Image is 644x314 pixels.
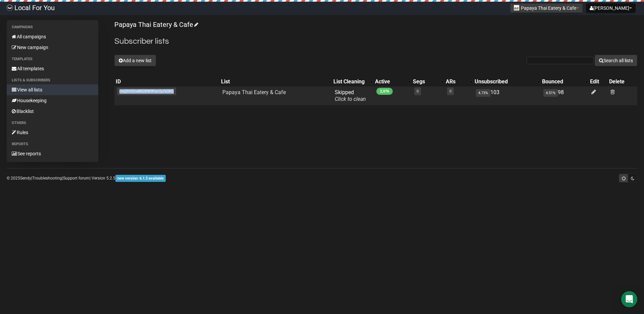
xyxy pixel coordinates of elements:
a: Sendy [20,176,31,181]
th: ID: No sort applied, sorting is disabled [114,77,220,86]
div: Unsubscribed [475,78,534,85]
div: List Cleaning [333,78,367,85]
span: 4.73% [476,89,490,97]
button: Search all lists [595,55,637,66]
a: Papaya Thai Eatery & Cafe [222,89,286,95]
li: Lists & subscribers [7,76,98,84]
button: Add a new list [114,55,156,66]
div: ID [116,78,218,85]
img: 829.png [514,5,519,10]
th: List: No sort applied, activate to apply an ascending sort [220,77,332,86]
a: 0 [449,89,451,93]
span: Skipped [335,89,366,102]
div: Bounced [542,78,582,85]
a: 0 [417,89,419,93]
li: Campaigns [7,23,98,31]
th: Delete: No sort applied, sorting is disabled [608,77,637,86]
div: Delete [609,78,636,85]
th: Bounced: No sort applied, activate to apply an ascending sort [541,77,588,86]
a: Blacklist [7,106,98,117]
div: Edit [590,78,606,85]
span: new version: 6.1.3 available [115,175,166,182]
a: View all lists [7,84,98,95]
th: List Cleaning: No sort applied, activate to apply an ascending sort [332,77,374,86]
img: d61d2441668da63f2d83084b75c85b29 [7,5,13,11]
button: [PERSON_NAME] [586,3,636,13]
div: Segs [413,78,438,85]
div: Open Intercom Messenger [621,291,637,307]
div: ARs [446,78,467,85]
td: 98 [541,86,588,105]
a: Rules [7,127,98,138]
a: Housekeeping [7,95,98,106]
a: Troubleshooting [32,176,62,181]
a: See reports [7,148,98,159]
td: 103 [473,86,541,105]
th: ARs: No sort applied, activate to apply an ascending sort [444,77,474,86]
a: All templates [7,63,98,74]
a: Support forum [63,176,90,181]
a: Papaya Thai Eatery & Cafe [114,21,197,29]
p: © 2025 | | | Version 5.2.5 [7,174,166,182]
th: Active: No sort applied, activate to apply an ascending sort [374,77,412,86]
span: 2,076 [376,88,393,95]
div: List [221,78,325,85]
li: Others [7,119,98,127]
span: 4.51% [543,89,558,97]
a: new version: 6.1.3 available [115,176,166,181]
a: All campaigns [7,31,98,42]
th: Edit: No sort applied, sorting is disabled [589,77,608,86]
li: Templates [7,55,98,63]
span: rmjDtHOiv4892RW9Fen7p763XQ [117,87,176,95]
a: New campaign [7,42,98,53]
button: Papaya Thai Eatery & Cafe [510,3,583,13]
th: Segs: No sort applied, activate to apply an ascending sort [412,77,444,86]
th: Unsubscribed: No sort applied, activate to apply an ascending sort [473,77,541,86]
h2: Subscriber lists [114,35,637,47]
a: Click to clean [335,96,366,102]
li: Reports [7,140,98,148]
div: Active [375,78,405,85]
